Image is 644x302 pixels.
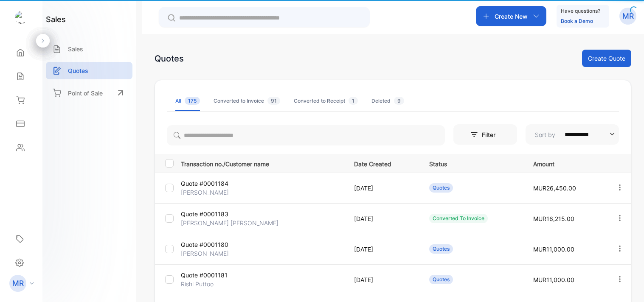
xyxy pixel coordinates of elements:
[214,97,280,105] div: Converted to Invoice
[46,84,132,102] a: Point of Sale
[429,214,488,223] div: Converted To Invoice
[68,45,83,53] p: Sales
[533,185,576,192] span: MUR26,450.00
[429,183,453,193] div: Quotes
[476,6,546,26] button: Create New
[622,11,634,22] p: MR
[46,62,132,79] a: Quotes
[354,214,411,223] p: [DATE]
[155,52,184,65] div: Quotes
[181,240,235,249] p: Quote #0001180
[181,249,235,258] p: [PERSON_NAME]
[181,210,235,218] p: Quote #0001183
[582,50,631,67] button: Create Quote
[181,188,235,197] p: [PERSON_NAME]
[181,218,278,227] p: [PERSON_NAME] [PERSON_NAME]
[46,40,132,58] a: Sales
[533,158,598,168] p: Amount
[349,97,358,105] span: 1
[185,97,200,105] span: 175
[429,158,516,168] p: Status
[181,158,343,168] p: Transaction no./Customer name
[175,97,200,105] div: All
[561,18,593,24] a: Book a Demo
[429,275,453,284] div: Quotes
[526,124,619,145] button: Sort by
[354,184,411,193] p: [DATE]
[394,97,404,105] span: 9
[429,244,453,254] div: Quotes
[619,6,636,26] button: MR
[533,276,574,283] span: MUR11,000.00
[354,245,411,254] p: [DATE]
[68,66,88,75] p: Quotes
[46,14,66,25] h1: sales
[354,158,411,168] p: Date Created
[181,271,235,280] p: Quote #0001181
[495,12,528,21] p: Create New
[608,266,644,302] iframe: LiveChat chat widget
[68,89,103,98] p: Point of Sale
[12,278,24,289] p: MR
[535,130,555,139] p: Sort by
[533,246,574,253] span: MUR11,000.00
[294,97,358,105] div: Converted to Receipt
[15,11,28,24] img: logo
[561,7,600,15] p: Have questions?
[533,215,574,222] span: MUR16,215.00
[371,97,404,105] div: Deleted
[267,97,280,105] span: 91
[354,275,411,284] p: [DATE]
[181,280,235,288] p: Rishi Puttoo
[181,179,235,188] p: Quote #0001184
